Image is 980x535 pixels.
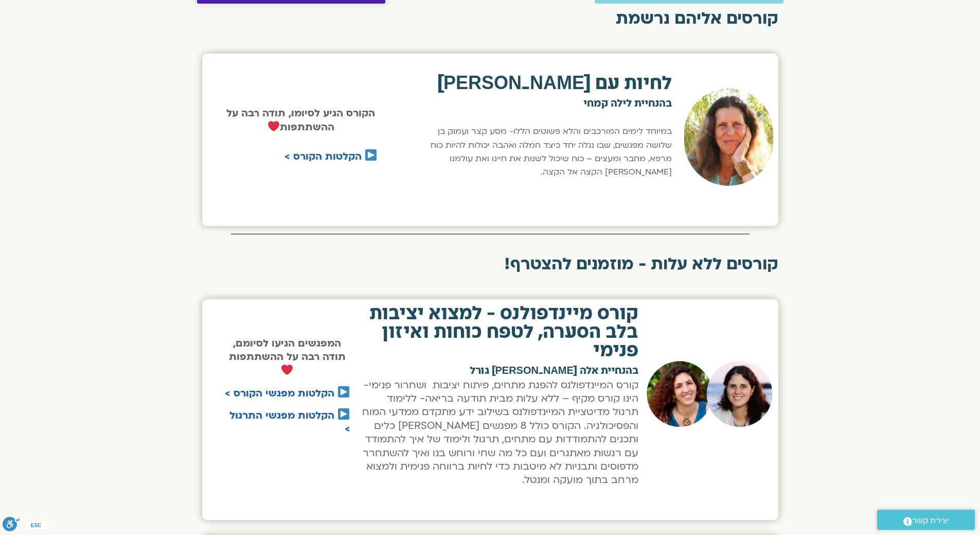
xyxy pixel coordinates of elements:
h2: קורס מיינדפולנס - למצוא יציבות בלב הסערה, לטפח כוחות ואיזון פנימי [361,304,638,360]
img: ▶️ [338,408,349,420]
h2: קורסים אליהם נרשמת [202,9,778,28]
a: הקלטות מפגשי התרגול > [229,409,350,436]
h2: קורסים ללא עלות - מוזמנים להצטרף! [202,255,778,273]
img: לילה קמחי [684,89,773,186]
strong: הקורס הגיע לסיומו, תודה רבה על ההשתתפות [226,107,375,134]
img: ❤ [268,120,279,132]
p: קורס המיינדפולנס להפגת מתחים, פיתוח יציבות ושחרור פנימי- הינו קורס מקיף – ללא עלות מבית תודעה ברי... [361,378,638,487]
h2: בהנחיית לילה קמחי [414,98,672,109]
img: ❤ [281,364,293,375]
img: ▶️ [365,149,377,161]
img: ▶️ [338,386,349,398]
span: יצירת קשר [912,514,949,528]
strong: המפגשים הגיעו לסיומם, תודה רבה על ההשתתפות [229,337,346,378]
h2: בהנחיית אלה [PERSON_NAME] גורל [361,366,638,376]
a: יצירת קשר [877,510,975,530]
a: הקלטות הקורס > [284,150,362,163]
h2: לחיות עם [PERSON_NAME] [414,74,672,93]
a: הקלטות מפגשי הקורס > [225,387,334,400]
p: במיוחד לימים המורכבים והלא פשוטים הללו- מסע קצר ועמוק בן שלושה מפגשים, שבו נגלה יחד כיצד חמלה ואה... [414,125,672,179]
